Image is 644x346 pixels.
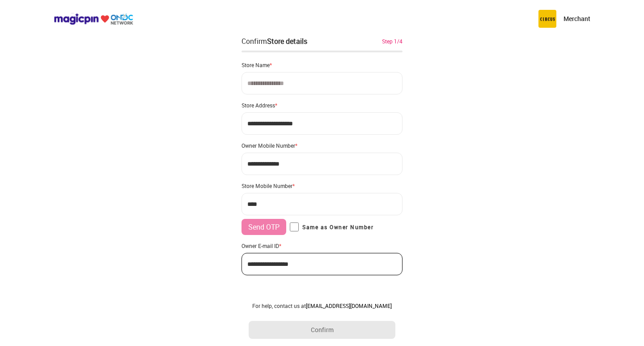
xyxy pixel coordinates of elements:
p: Merchant [563,14,590,23]
img: ondc-logo-new-small.8a59708e.svg [54,13,133,25]
a: [EMAIL_ADDRESS][DOMAIN_NAME] [306,302,392,309]
label: Same as Owner Number [290,222,373,231]
div: Store details [267,36,307,46]
div: Store Address [241,102,402,109]
div: Step 1/4 [382,37,402,45]
div: Owner Mobile Number [241,142,402,149]
button: Send OTP [241,219,286,235]
input: Same as Owner Number [290,222,299,231]
div: Store Name [241,61,402,68]
div: For help, contact us at [249,302,395,309]
div: Owner E-mail ID [241,242,402,249]
div: Store Mobile Number [241,182,402,189]
img: circus.b677b59b.png [538,10,556,28]
div: Confirm [241,36,307,47]
button: Confirm [249,321,395,339]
